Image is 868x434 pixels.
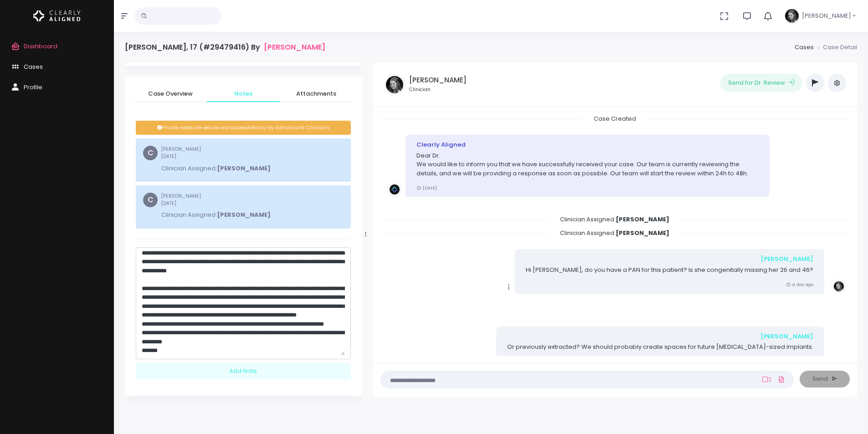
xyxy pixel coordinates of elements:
[507,342,813,352] p: Or previously extracted? We should probably create spaces for future [MEDICAL_DATA]-sized implants.
[141,89,200,98] span: Case Overview
[549,226,680,240] span: Clinician Assigned:
[143,146,158,160] span: C
[784,8,800,24] img: Header Avatar
[161,200,176,207] span: [DATE]
[161,146,271,160] small: [PERSON_NAME]
[526,266,813,275] p: Hi [PERSON_NAME], do you have a PAN for this patient? Is she congenitally missing her 26 and 46?
[616,229,669,237] b: [PERSON_NAME]
[125,43,325,51] h4: [PERSON_NAME], 17 (#29479416) By
[786,281,813,287] small: a day ago
[214,89,272,98] span: Notes
[125,63,362,407] div: scrollable content
[549,212,680,226] span: Clinician Assigned:
[161,210,271,220] p: Clinician Assigned:
[24,83,42,92] span: Profile
[409,76,467,84] h5: [PERSON_NAME]
[760,376,772,383] a: Add Loom Video
[416,185,437,191] small: [DATE]
[720,74,802,92] button: Send for Dr. Review
[416,151,759,178] p: Dear Dr. We would like to inform you that we have successfully received your case. Our team is cu...
[136,121,351,135] div: Private notes are secure and accessible only by Admins and Clinicians
[416,140,759,149] div: Clearly Aligned
[409,86,467,93] small: Clinician
[143,193,158,207] span: C
[507,332,813,341] div: [PERSON_NAME]
[583,112,647,126] span: Case Created
[287,89,345,98] span: Attachments
[526,255,813,264] div: [PERSON_NAME]
[161,153,176,160] span: [DATE]
[217,210,271,219] b: [PERSON_NAME]
[795,43,814,51] a: Cases
[33,6,81,26] img: Logo Horizontal
[217,164,271,173] b: [PERSON_NAME]
[24,62,43,71] span: Cases
[802,11,851,20] span: [PERSON_NAME]
[264,43,325,51] a: [PERSON_NAME]
[161,164,271,173] p: Clinician Assigned:
[161,193,271,207] small: [PERSON_NAME]
[136,363,351,380] div: Add Note
[24,42,57,51] span: Dashboard
[814,43,857,52] li: Case Detail
[616,215,669,224] b: [PERSON_NAME]
[776,371,787,388] a: Add Files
